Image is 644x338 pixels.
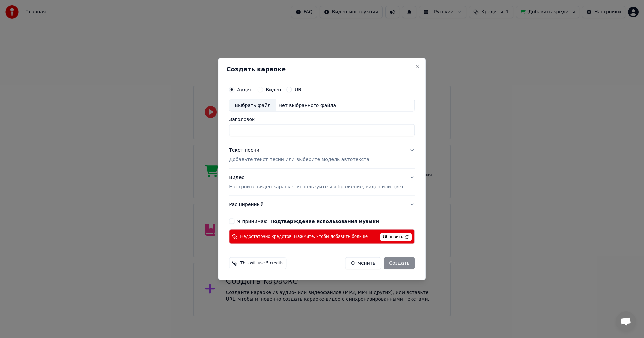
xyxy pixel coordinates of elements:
div: Видео [229,174,404,190]
label: Я принимаю [237,219,379,224]
div: Нет выбранного файла [276,102,339,109]
div: Текст песни [229,147,259,154]
label: Видео [266,87,281,92]
p: Добавьте текст песни или выберите модель автотекста [229,156,369,163]
button: Отменить [345,257,381,269]
button: Я принимаю [270,219,379,224]
button: ВидеоНастройте видео караоке: используйте изображение, видео или цвет [229,169,415,196]
label: URL [294,87,304,92]
h2: Создать караоке [226,66,417,72]
span: Недостаточно кредитов. Нажмите, чтобы добавить больше [240,234,368,239]
span: This will use 5 credits [240,261,283,266]
span: Обновить [380,233,412,241]
div: Выбрать файл [229,99,276,111]
button: Расширенный [229,196,415,213]
label: Аудио [237,87,252,92]
label: Заголовок [229,117,415,122]
p: Настройте видео караоке: используйте изображение, видео или цвет [229,184,404,190]
button: Текст песниДобавьте текст песни или выберите модель автотекста [229,142,415,168]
